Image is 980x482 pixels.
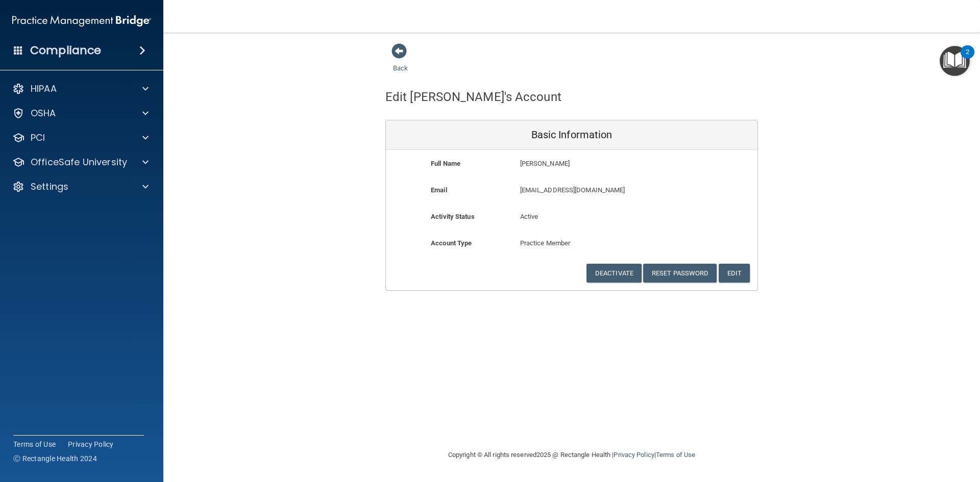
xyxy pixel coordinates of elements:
[12,181,149,193] a: Settings
[13,439,56,449] a: Terms of Use
[31,107,56,119] p: OSHA
[520,237,624,249] p: Practice Member
[385,90,561,104] h4: Edit [PERSON_NAME]'s Account
[12,11,151,31] img: PMB logo
[31,181,68,193] p: Settings
[31,132,45,144] p: PCI
[520,211,624,223] p: Active
[68,439,114,449] a: Privacy Policy
[614,451,654,459] a: Privacy Policy
[586,264,642,283] button: Deactivate
[431,160,460,167] b: Full Name
[30,43,101,58] h4: Compliance
[520,184,683,196] p: [EMAIL_ADDRESS][DOMAIN_NAME]
[31,83,57,95] p: HIPAA
[520,158,683,170] p: [PERSON_NAME]
[431,213,475,220] b: Activity Status
[13,453,97,464] span: Ⓒ Rectangle Health 2024
[656,451,695,459] a: Terms of Use
[31,156,127,168] p: OfficeSafe University
[940,46,970,76] button: Open Resource Center, 2 new notifications
[966,52,969,65] div: 2
[719,264,750,283] button: Edit
[12,107,149,119] a: OSHA
[385,439,758,471] div: Copyright © All rights reserved 2025 @ Rectangle Health | |
[12,132,149,144] a: PCI
[643,264,717,283] button: Reset Password
[12,156,149,168] a: OfficeSafe University
[12,83,149,95] a: HIPAA
[431,239,472,247] b: Account Type
[393,52,408,72] a: Back
[386,120,757,150] div: Basic Information
[431,186,447,194] b: Email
